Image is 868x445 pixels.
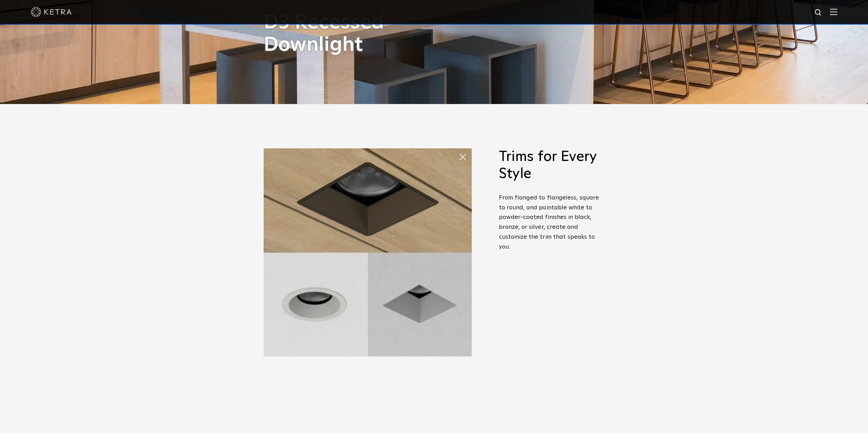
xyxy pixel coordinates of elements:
img: trims-for-every-style [264,148,472,356]
img: ketra-logo-2019-white [31,7,72,17]
h2: Trims for Every Style [499,148,605,183]
img: Hamburger%20Nav.svg [830,9,837,15]
h1: D3 Recessed Downlight [264,11,438,56]
span: From flanged to flangeless, square to round, and paintable white to powder-coated finishes in bla... [499,195,599,250]
img: search icon [814,9,823,17]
